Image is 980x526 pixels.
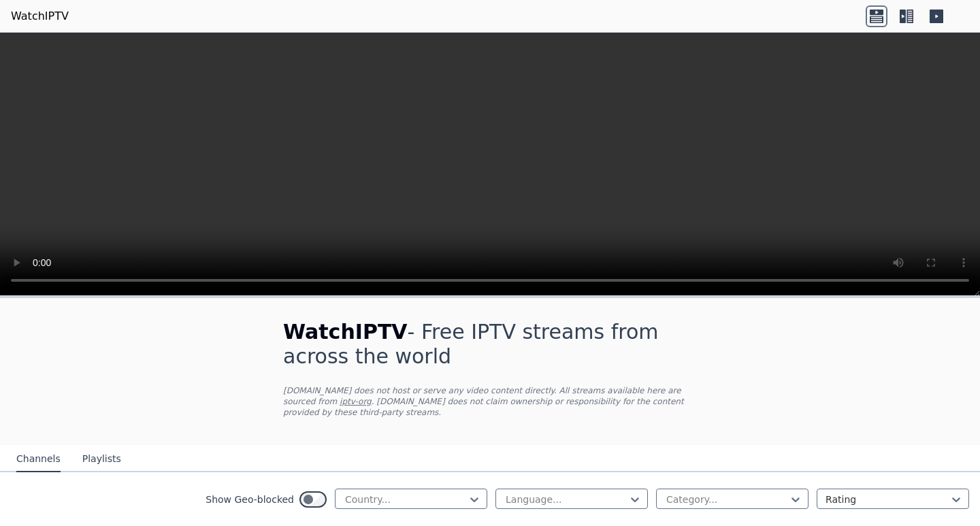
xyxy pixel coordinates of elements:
a: iptv-org [340,397,372,406]
p: [DOMAIN_NAME] does not host or serve any video content directly. All streams available here are s... [283,385,697,418]
button: Channels [16,446,61,472]
a: WatchIPTV [11,8,69,24]
button: Playlists [82,446,121,472]
label: Show Geo-blocked [206,493,294,506]
span: WatchIPTV [283,320,408,344]
h1: - Free IPTV streams from across the world [283,320,697,369]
